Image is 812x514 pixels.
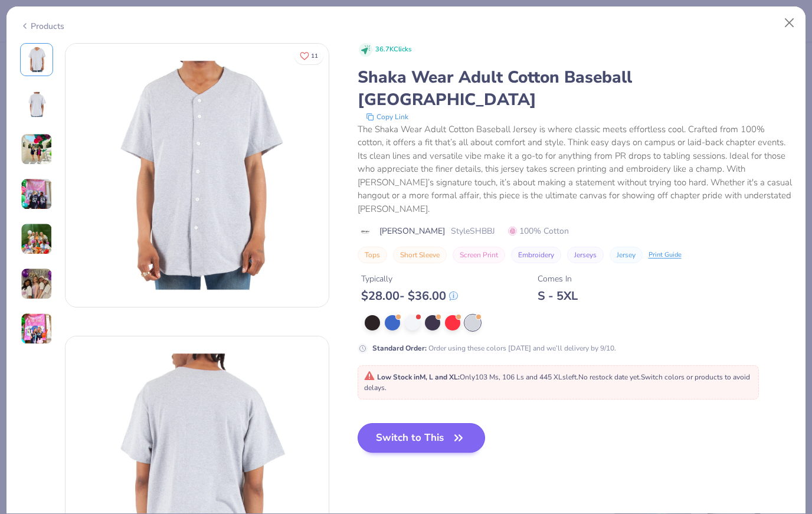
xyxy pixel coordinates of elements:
button: Short Sleeve [393,247,447,263]
div: Order using these colors [DATE] and we’ll delivery by 9/10. [372,343,616,353]
div: Comes In [538,273,578,285]
img: User generated content [21,223,53,255]
span: Style SHBBJ [451,225,495,237]
img: User generated content [21,268,53,300]
strong: Standard Order : [372,343,427,353]
span: [PERSON_NAME] [379,225,445,237]
img: User generated content [21,178,53,210]
img: brand logo [358,227,374,237]
div: $ 28.00 - $ 36.00 [361,289,458,303]
div: S - 5XL [538,289,578,303]
img: User generated content [21,313,53,345]
button: Jerseys [567,247,604,263]
img: Back [22,90,51,119]
button: Embroidery [511,247,561,263]
button: Switch to This [358,423,486,453]
span: No restock date yet. [578,372,641,382]
button: Jersey [610,247,643,263]
div: Shaka Wear Adult Cotton Baseball [GEOGRAPHIC_DATA] [358,66,793,111]
strong: Low Stock in M, L and XL : [377,372,460,382]
button: Tops [358,247,387,263]
span: Only 103 Ms, 106 Ls and 445 XLs left. Switch colors or products to avoid delays. [364,372,750,392]
div: The Shaka Wear Adult Cotton Baseball Jersey is where classic meets effortless cool. Crafted from ... [358,123,793,216]
div: Print Guide [649,250,682,260]
img: Front [66,44,329,307]
img: User generated content [21,133,53,165]
div: Typically [361,273,458,285]
span: 36.7K Clicks [375,45,411,55]
button: Like [294,47,323,64]
span: 11 [311,53,318,59]
button: Close [778,12,801,34]
span: 100% Cotton [508,225,569,237]
div: Products [20,20,64,32]
img: Front [22,45,51,74]
button: copy to clipboard [362,111,412,123]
